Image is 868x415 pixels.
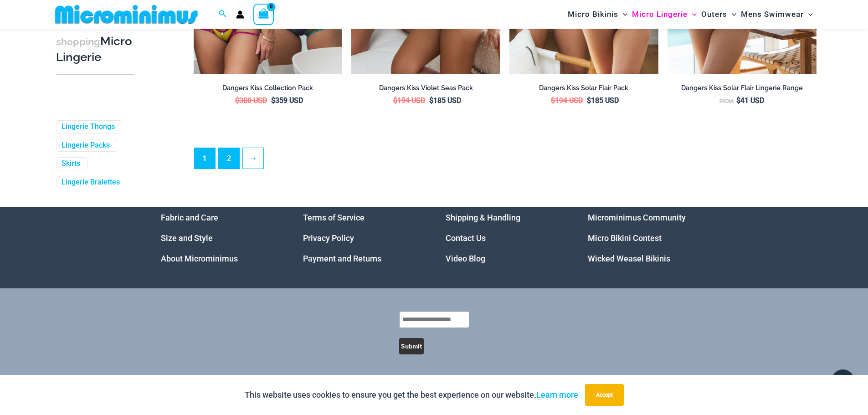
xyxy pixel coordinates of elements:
a: Dangers Kiss Solar Flair Pack [509,84,658,96]
span: $ [271,96,275,105]
span: shopping [56,36,100,47]
button: Submit [399,338,424,354]
a: Lingerie Bralettes [62,178,120,187]
nav: Menu [588,207,708,269]
aside: Footer Widget 3 [446,207,565,269]
a: Skirts [62,159,80,169]
bdi: 185 USD [587,96,619,105]
span: From: [719,98,734,104]
a: Search icon link [219,9,227,20]
a: Payment and Returns [303,254,381,263]
a: Shipping & Handling [446,213,520,222]
a: Dangers Kiss Solar Flair Lingerie Range [668,84,817,96]
h2: Dangers Kiss Violet Seas Pack [351,84,500,92]
h2: Dangers Kiss Collection Pack [194,84,343,92]
span: $ [551,96,555,105]
a: Lingerie Packs [62,141,110,150]
span: Menu Toggle [688,3,697,26]
nav: Menu [446,207,565,269]
span: Menu Toggle [804,3,813,26]
nav: Product Pagination [194,148,817,174]
a: Dangers Kiss Violet Seas Pack [351,84,500,96]
bdi: 41 USD [736,96,764,105]
a: Wicked Weasel Bikinis [588,254,670,263]
a: Video Blog [446,254,485,263]
h2: Dangers Kiss Solar Flair Pack [509,84,658,92]
a: Fabric and Care [161,213,218,222]
aside: Footer Widget 2 [303,207,423,269]
h2: Dangers Kiss Solar Flair Lingerie Range [668,84,817,92]
span: Micro Lingerie [632,3,688,26]
a: Dangers Kiss Collection Pack [194,84,343,96]
img: MM SHOP LOGO FLAT [51,4,201,25]
a: Contact Us [446,233,486,243]
a: Terms of Service [303,213,365,222]
a: Learn more [536,390,578,400]
bdi: 194 USD [393,96,425,105]
a: Lingerie Thongs [62,122,115,132]
a: Account icon link [236,10,244,19]
a: Micro BikinisMenu ToggleMenu Toggle [565,3,630,26]
a: Mens SwimwearMenu ToggleMenu Toggle [739,3,815,26]
span: $ [587,96,591,105]
a: About Microminimus [161,254,238,263]
nav: Menu [161,207,281,269]
a: Microminimus Community [588,213,686,222]
bdi: 388 USD [235,96,267,105]
button: Accept [585,384,624,406]
span: $ [235,96,239,105]
aside: Footer Widget 4 [588,207,708,269]
a: Size and Style [161,233,213,243]
span: $ [736,96,740,105]
span: Micro Bikinis [568,3,618,26]
a: Micro LingerieMenu ToggleMenu Toggle [630,3,699,26]
span: $ [429,96,433,105]
bdi: 185 USD [429,96,461,105]
bdi: 359 USD [271,96,303,105]
a: Micro Bikini Contest [588,233,662,243]
nav: Menu [303,207,423,269]
nav: Site Navigation [564,1,817,27]
h3: Micro Lingerie [56,34,134,65]
a: Privacy Policy [303,233,354,243]
span: Menu Toggle [618,3,627,26]
span: Outers [701,3,727,26]
span: Menu Toggle [727,3,736,26]
aside: Footer Widget 1 [161,207,281,269]
span: Mens Swimwear [741,3,804,26]
bdi: 194 USD [551,96,583,105]
a: → [243,148,263,169]
span: Page 1 [195,148,215,169]
p: This website uses cookies to ensure you get the best experience on our website. [245,388,578,402]
a: OutersMenu ToggleMenu Toggle [699,3,739,26]
a: View Shopping Cart, empty [253,4,274,25]
span: $ [393,96,397,105]
a: Page 2 [219,148,239,169]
